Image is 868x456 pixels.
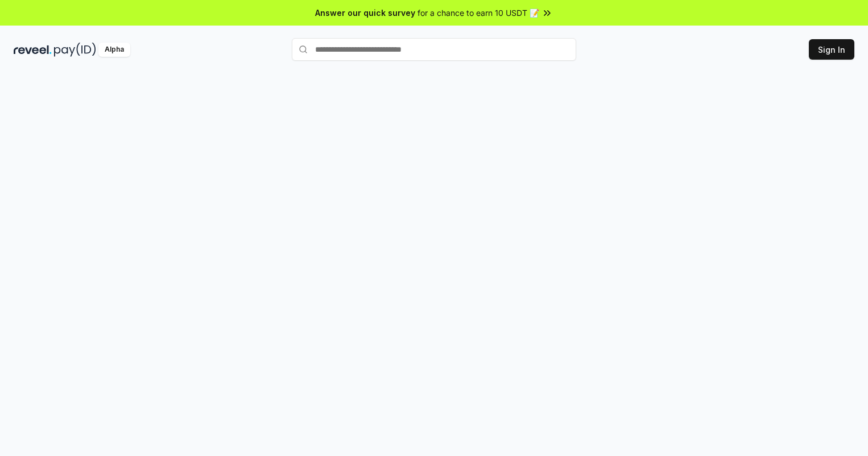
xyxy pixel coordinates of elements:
span: Answer our quick survey [315,7,415,19]
img: pay_id [54,43,96,57]
img: reveel_dark [14,43,52,57]
button: Sign In [809,39,854,60]
div: Alpha [98,43,130,57]
span: for a chance to earn 10 USDT 📝 [418,7,539,19]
